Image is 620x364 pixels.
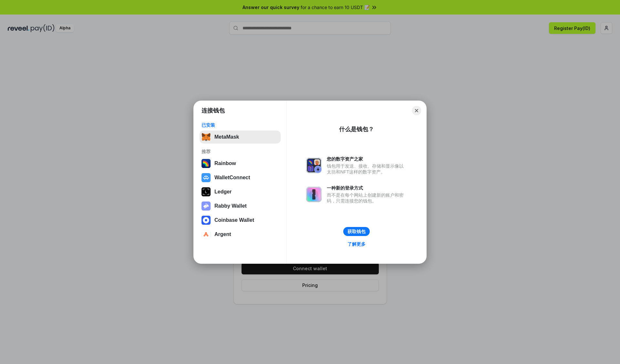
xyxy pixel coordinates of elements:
[347,229,366,234] div: 获取钱包
[201,173,211,182] img: svg+xml,%3Csvg%20width%3D%2228%22%20height%3D%2228%22%20viewBox%3D%220%200%2028%2028%22%20fill%3D...
[339,125,374,133] div: 什么是钱包？
[306,187,322,202] img: svg+xml,%3Csvg%20xmlns%3D%22http%3A%2F%2Fwww.w3.org%2F2000%2Fsvg%22%20fill%3D%22none%22%20viewBox...
[327,163,407,175] div: 钱包用于发送、接收、存储和显示像以太坊和NFT这样的数字资产。
[327,156,407,162] div: 您的数字资产之家
[201,187,211,196] img: svg+xml,%3Csvg%20xmlns%3D%22http%3A%2F%2Fwww.w3.org%2F2000%2Fsvg%22%20width%3D%2228%22%20height%3...
[214,134,239,140] div: MetaMask
[201,159,211,168] img: svg+xml,%3Csvg%20width%3D%22120%22%20height%3D%22120%22%20viewBox%3D%220%200%20120%20120%22%20fil...
[200,200,281,212] button: Rabby Wallet
[201,122,279,128] div: 已安装
[201,133,211,142] img: svg+xml,%3Csvg%20fill%3D%22none%22%20height%3D%2233%22%20viewBox%3D%220%200%2035%2033%22%20width%...
[343,227,370,236] button: 获取钱包
[306,158,322,173] img: svg+xml,%3Csvg%20xmlns%3D%22http%3A%2F%2Fwww.w3.org%2F2000%2Fsvg%22%20fill%3D%22none%22%20viewBox...
[200,228,281,241] button: Argent
[201,216,211,225] img: svg+xml,%3Csvg%20width%3D%2228%22%20height%3D%2228%22%20viewBox%3D%220%200%2028%2028%22%20fill%3D...
[214,161,236,166] div: Rainbow
[214,217,254,223] div: Coinbase Wallet
[214,231,231,237] div: Argent
[214,203,247,209] div: Rabby Wallet
[201,107,225,114] h1: 连接钱包
[214,189,232,195] div: Ledger
[200,185,281,198] button: Ledger
[327,192,407,204] div: 而不是在每个网站上创建新的账户和密码，只需连接您的钱包。
[200,131,281,143] button: MetaMask
[412,106,421,115] button: Close
[201,230,211,239] img: svg+xml,%3Csvg%20width%3D%2228%22%20height%3D%2228%22%20viewBox%3D%220%200%2028%2028%22%20fill%3D...
[200,171,281,184] button: WalletConnect
[200,157,281,170] button: Rainbow
[327,185,407,191] div: 一种新的登录方式
[201,149,279,154] div: 推荐
[347,241,366,247] div: 了解更多
[200,214,281,227] button: Coinbase Wallet
[344,240,369,248] a: 了解更多
[214,175,250,181] div: WalletConnect
[201,202,211,211] img: svg+xml,%3Csvg%20xmlns%3D%22http%3A%2F%2Fwww.w3.org%2F2000%2Fsvg%22%20fill%3D%22none%22%20viewBox...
